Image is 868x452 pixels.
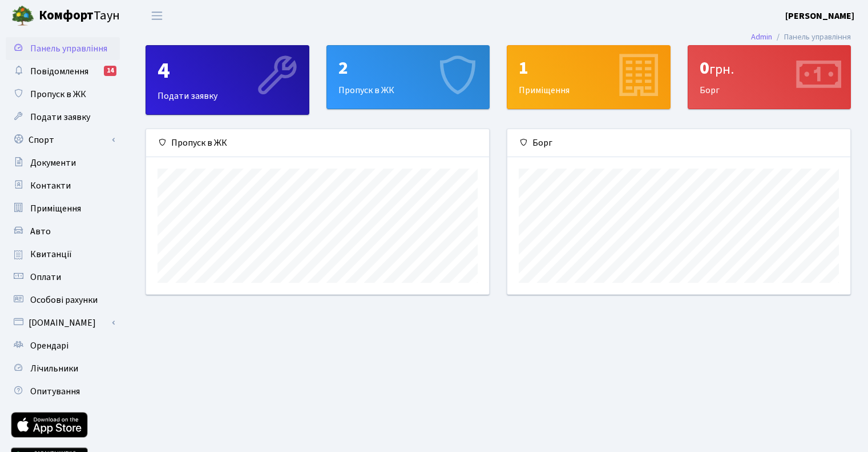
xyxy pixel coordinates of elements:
[30,294,98,306] span: Особові рахунки
[39,6,120,26] span: Таун
[30,248,72,261] span: Квитанції
[6,83,120,106] a: Пропуск в ЖК
[326,45,490,109] a: 2Пропуск в ЖК
[734,25,868,49] nav: breadcrumb
[146,45,309,115] a: 4Подати заявку
[6,311,120,334] a: [DOMAIN_NAME]
[6,243,120,266] a: Квитанції
[519,57,659,79] div: 1
[6,106,120,129] a: Подати заявку
[30,385,80,398] span: Опитування
[11,5,34,27] img: logo.png
[338,57,478,79] div: 2
[30,42,107,55] span: Панель управління
[6,129,120,151] a: Спорт
[507,129,850,157] div: Борг
[6,220,120,243] a: Авто
[39,6,94,25] b: Комфорт
[507,46,670,109] div: Приміщення
[6,266,120,289] a: Оплати
[700,57,839,79] div: 0
[6,60,120,83] a: Повідомлення14
[30,88,86,101] span: Пропуск в ЖК
[6,197,120,220] a: Приміщення
[751,31,772,43] a: Admin
[688,46,851,109] div: Борг
[6,151,120,174] a: Документи
[158,57,297,85] div: 4
[30,111,90,123] span: Подати заявку
[709,59,734,79] span: грн.
[6,334,120,357] a: Орендарі
[6,380,120,403] a: Опитування
[146,46,309,114] div: Подати заявку
[6,357,120,380] a: Лічильники
[785,10,854,22] b: [PERSON_NAME]
[6,37,120,60] a: Панель управління
[143,6,171,25] button: Переключити навігацію
[146,129,489,157] div: Пропуск в ЖК
[104,66,116,76] div: 14
[30,65,88,78] span: Повідомлення
[30,157,76,169] span: Документи
[30,339,68,352] span: Орендарі
[785,9,854,23] a: [PERSON_NAME]
[6,289,120,311] a: Особові рахунки
[6,174,120,197] a: Контакти
[772,31,851,43] li: Панель управління
[30,179,71,192] span: Контакти
[30,362,78,375] span: Лічильники
[327,46,490,109] div: Пропуск в ЖК
[30,225,51,238] span: Авто
[30,271,61,283] span: Оплати
[30,202,81,215] span: Приміщення
[507,45,671,109] a: 1Приміщення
